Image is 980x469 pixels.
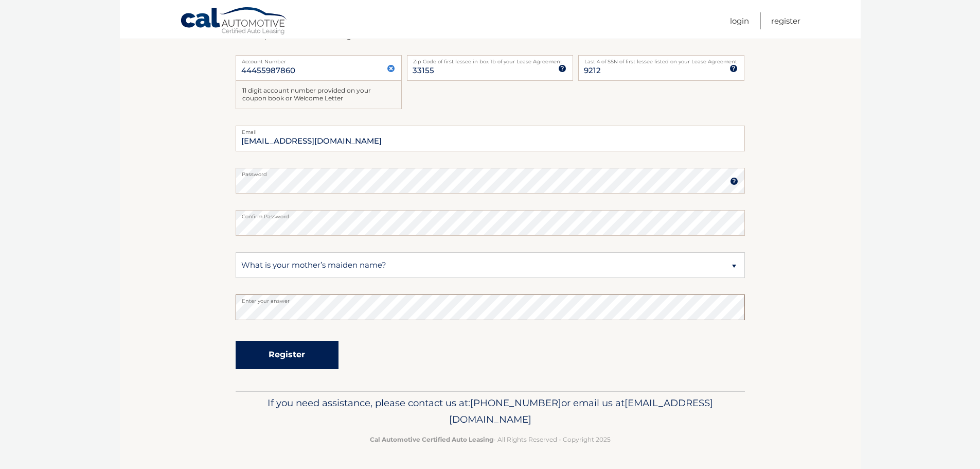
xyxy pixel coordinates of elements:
[236,210,745,218] label: Confirm Password
[242,395,738,428] p: If you need assistance, please contact us at: or email us at
[236,294,745,303] label: Enter your answer
[470,397,561,409] span: [PHONE_NUMBER]
[407,55,573,81] input: Zip Code
[236,126,745,134] label: Email
[370,436,493,443] strong: Cal Automotive Certified Auto Leasing
[236,168,745,176] label: Password
[578,55,744,81] input: SSN or EIN (last 4 digits only)
[730,12,749,29] a: Login
[236,55,402,81] input: Account Number
[407,55,573,63] label: Zip Code of first lessee in box 1b of your Lease Agreement
[180,7,288,37] a: Cal Automotive
[558,64,566,73] img: tooltip.svg
[236,81,402,109] div: 11 digit account number provided on your coupon book or Welcome Letter
[578,55,744,63] label: Last 4 of SSN of first lessee listed on your Lease Agreement
[236,341,338,369] button: Register
[730,177,738,185] img: tooltip.svg
[729,64,738,73] img: tooltip.svg
[242,434,738,445] p: - All Rights Reserved - Copyright 2025
[387,64,395,73] img: close.svg
[236,126,745,151] input: Email
[236,55,402,63] label: Account Number
[771,12,800,29] a: Register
